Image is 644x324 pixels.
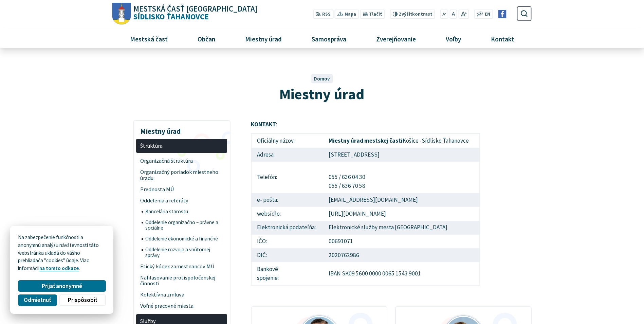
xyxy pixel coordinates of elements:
[335,10,359,19] a: Mapa
[142,206,227,217] a: Kancelária starostu
[140,289,223,301] span: Kolektívna zmluva
[142,244,227,261] a: Oddelenie rozvoja a vnútornej správy
[117,30,180,48] a: Mestská časť
[329,251,359,259] a: 2020762986
[369,12,382,17] span: Tlačiť
[195,30,218,48] span: Občan
[112,3,131,25] img: Prejsť na domovskú stránku
[136,155,227,166] a: Organizačná štruktúra
[251,248,323,262] td: DIČ:
[59,294,106,306] button: Prispôsobiť
[479,30,527,48] a: Kontakt
[140,261,223,272] span: Etický kódex zamestnancov MÚ
[373,30,418,48] span: Zverejňovanie
[390,10,435,19] button: Zvýšiťkontrast
[42,283,82,290] span: Prijať anonymné
[345,11,356,18] span: Mapa
[443,30,464,48] span: Voľby
[39,265,79,271] a: na tomto odkaze
[112,3,257,25] a: Logo Sídlisko Ťahanovce, prejsť na domovskú stránku.
[145,217,223,234] span: Oddelenie organizačno – právne a sociálne
[185,30,227,48] a: Občan
[279,85,364,103] span: Miestny úrad
[142,234,227,245] a: Oddelenie ekonomické a finančné
[140,195,223,206] span: Oddelenia a referáty
[322,11,331,18] span: RSS
[483,11,492,18] a: EN
[329,173,365,181] a: 055 / 636 04 30
[360,10,385,19] button: Tlačiť
[136,184,227,195] a: Prednosta MÚ
[145,206,223,217] span: Kancelária starostu
[251,193,323,207] td: e- pošta:
[251,207,323,221] td: websídlo:
[142,217,227,234] a: Oddelenie organizačno – právne a sociálne
[127,30,170,48] span: Mestská časť
[251,148,323,162] td: Adresa:
[314,75,330,82] a: Domov
[136,139,227,153] a: Štruktúra
[242,30,284,48] span: Miestny úrad
[329,137,403,144] strong: Miestny úrad mestskej časti
[140,140,223,151] span: Štruktúra
[323,262,480,285] td: IBAN SK
[364,30,428,48] a: Zverejňovanie
[458,10,469,19] button: Zväčšiť veľkosť písma
[24,296,51,304] span: Odmietnuť
[140,166,223,184] span: Organizačný poriadok miestneho úradu
[145,234,223,245] span: Oddelenie ekonomické a finančné
[329,182,365,190] a: 055 / 636 70 58
[136,261,227,272] a: Etický kódex zamestnancov MÚ
[485,11,490,18] span: EN
[399,11,412,17] span: Zvýšiť
[329,223,447,231] a: Elektronické služby mesta [GEOGRAPHIC_DATA]
[140,184,223,195] span: Prednosta MÚ
[18,294,57,306] button: Odmietnuť
[323,207,480,221] td: [URL][DOMAIN_NAME]
[136,301,227,312] a: Voľné pracovné miesta
[323,193,480,207] td: [EMAIL_ADDRESS][DOMAIN_NAME]
[309,30,349,48] span: Samospráva
[323,133,480,148] td: Košice -Sídlisko Ťahanovce
[233,30,294,48] a: Miestny úrad
[299,30,359,48] a: Samospráva
[68,296,97,304] span: Prispôsobiť
[140,301,223,312] span: Voľné pracovné miesta
[399,12,433,17] span: kontrast
[449,10,457,19] button: Nastaviť pôvodnú veľkosť písma
[136,272,227,289] a: Nahlasovanie protispoločenskej činnosti
[313,10,333,19] a: RSS
[323,148,480,162] td: [STREET_ADDRESS]
[395,270,421,277] a: 1543 9001
[251,120,480,129] p: :
[136,122,227,137] h3: Miestny úrad
[136,195,227,206] a: Oddelenia a referáty
[251,221,323,235] td: Elektronická podateľňa:
[440,10,448,19] button: Zmenšiť veľkosť písma
[251,262,323,285] td: Bankové spojenie:
[140,155,223,166] span: Organizačná štruktúra
[329,237,353,245] a: 00691071
[349,270,394,277] a: 09 5600 0000 0065
[251,121,276,128] strong: KONTAKT
[136,289,227,301] a: Kolektívna zmluva
[131,5,258,21] span: Sídlisko Ťahanovce
[489,30,517,48] span: Kontakt
[434,30,474,48] a: Voľby
[251,133,323,148] td: Oficiálny názov:
[140,272,223,289] span: Nahlasovanie protispoločenskej činnosti
[145,244,223,261] span: Oddelenie rozvoja a vnútornej správy
[136,166,227,184] a: Organizačný poriadok miestneho úradu
[133,5,257,13] span: Mestská časť [GEOGRAPHIC_DATA]
[18,234,106,272] p: Na zabezpečenie funkčnosti a anonymnú analýzu návštevnosti táto webstránka ukladá do vášho prehli...
[498,10,507,18] img: Prejsť na Facebook stránku
[18,280,106,292] button: Prijať anonymné
[251,235,323,249] td: IČO:
[251,162,323,193] td: Telefón:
